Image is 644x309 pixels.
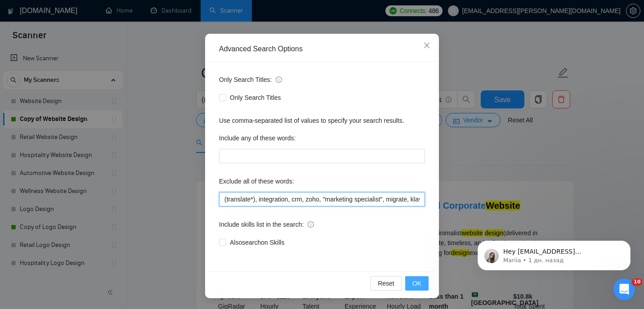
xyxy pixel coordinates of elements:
span: close [423,42,430,49]
span: Also search on Skills [226,237,288,247]
label: Exclude all of these words: [219,174,294,188]
div: Advanced Search Options [219,44,425,54]
button: Reset [371,276,402,291]
span: Only Search Titles: [219,75,282,85]
span: Reset [378,278,394,288]
iframe: Intercom notifications сообщение [464,222,644,285]
iframe: Intercom live chat [613,278,635,300]
span: Include skills list in the search: [219,219,314,229]
button: OK [405,276,429,291]
span: Only Search Titles [226,93,285,103]
span: OK [412,278,421,288]
span: 10 [632,278,642,286]
span: info-circle [308,221,314,228]
label: Include any of these words: [219,131,295,145]
div: Use comma-separated list of values to specify your search results. [219,116,425,125]
button: Close [415,34,439,58]
span: info-circle [276,76,282,83]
